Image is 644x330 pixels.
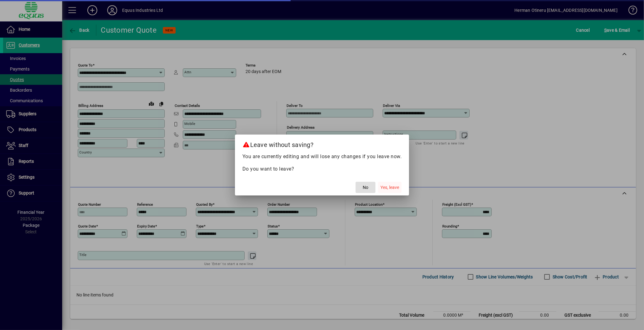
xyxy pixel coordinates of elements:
p: Do you want to leave? [242,165,402,173]
button: Yes, leave [378,182,402,193]
p: You are currently editing and will lose any changes if you leave now. [242,153,402,160]
button: No [356,182,375,193]
span: No [363,184,368,191]
span: Yes, leave [380,184,399,191]
h2: Leave without saving? [235,135,409,153]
